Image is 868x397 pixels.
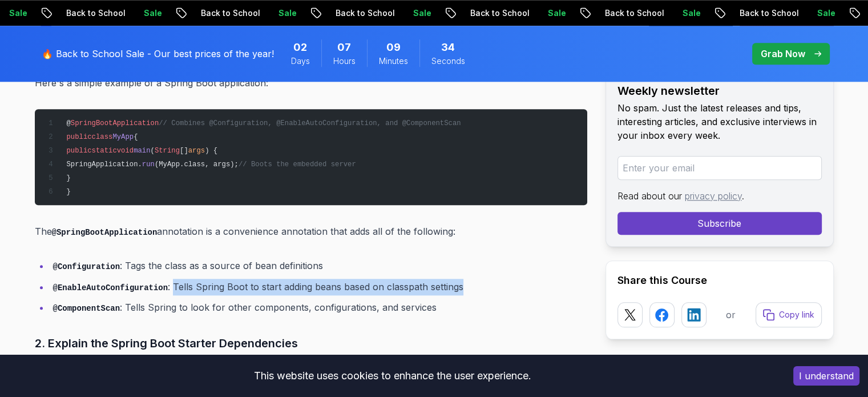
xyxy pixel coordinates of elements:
span: void [117,147,134,155]
p: The annotation is a convenience annotation that adds all of the following: [35,223,587,240]
p: Read about our . [617,189,822,203]
span: (MyApp.class, args); [155,161,239,169]
p: Here's a simple example of a Spring Boot application: [35,75,587,91]
p: or [726,308,736,322]
li: : Tags the class as a source of bean definitions [50,258,587,274]
span: static [92,147,117,155]
span: SpringApplication. [66,161,142,169]
span: 2 Days [293,39,307,55]
code: @Configuration [53,262,120,271]
span: ( [151,147,155,155]
span: 9 Minutes [386,39,401,55]
li: : Tells Spring to look for other components, configurations, and services [50,299,587,316]
p: Sale [787,7,823,19]
span: { [134,133,138,141]
p: Grab Now [761,47,805,61]
p: Sale [518,7,554,19]
span: Hours [333,55,356,67]
div: This website uses cookies to enhance the user experience. [9,363,776,388]
code: @ComponentScan [53,304,120,313]
span: public [66,133,91,141]
code: @EnableAutoConfiguration [53,283,168,292]
p: Back to School [440,7,518,19]
span: Minutes [379,55,408,67]
h2: Weekly newsletter [617,83,822,99]
button: Accept cookies [793,366,859,386]
code: @SpringBootApplication [52,228,158,237]
p: Back to School [709,7,787,19]
p: No spam. Just the latest releases and tips, interesting articles, and exclusive interviews in you... [617,101,822,142]
p: Copy link [779,309,814,320]
span: public [66,147,91,155]
button: Subscribe [617,212,822,235]
span: // Boots the embedded server [239,161,356,169]
span: MyApp [112,133,134,141]
span: args [188,147,205,155]
span: ) { [205,147,217,155]
span: } [66,174,70,182]
span: run [142,161,155,169]
span: Seconds [431,55,465,67]
p: Sale [652,7,689,19]
a: privacy policy [685,190,742,202]
span: [] [180,147,188,155]
h2: Share this Course [617,272,822,288]
span: Days [291,55,310,67]
input: Enter your email [617,156,822,180]
span: 34 Seconds [441,39,455,55]
h3: 2. Explain the Spring Boot Starter Dependencies [35,334,587,352]
span: class [92,133,113,141]
span: @ [66,119,70,127]
p: Back to School [36,7,114,19]
span: main [134,147,150,155]
button: Copy link [756,302,822,327]
span: String [155,147,180,155]
li: : Tells Spring Boot to start adding beans based on classpath settings [50,279,587,295]
span: } [66,188,70,196]
p: Back to School [305,7,383,19]
span: 7 Hours [337,39,351,55]
span: SpringBootApplication [71,119,159,127]
p: Back to School [575,7,652,19]
p: 🔥 Back to School Sale - Our best prices of the year! [42,47,274,61]
p: Sale [114,7,150,19]
span: // Combines @Configuration, @EnableAutoConfiguration, and @ComponentScan [159,119,461,127]
p: Back to School [171,7,248,19]
p: Sale [248,7,285,19]
p: Sale [383,7,419,19]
